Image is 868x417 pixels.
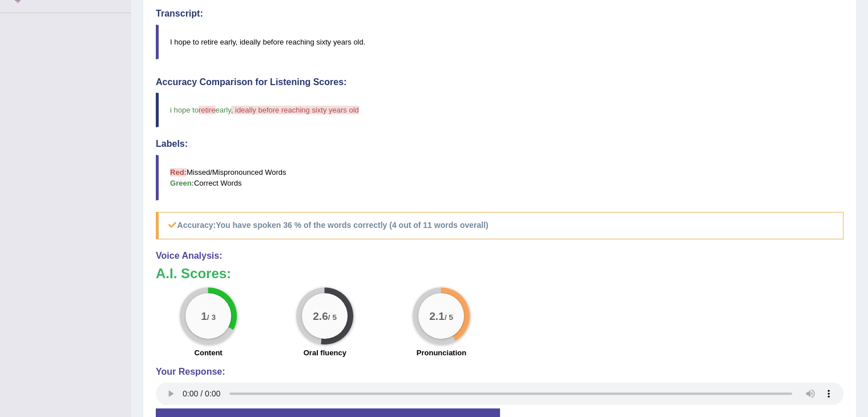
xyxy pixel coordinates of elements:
h4: Accuracy Comparison for Listening Scores: [156,77,843,87]
b: Green: [170,179,194,187]
span: retire [199,106,216,114]
b: Red: [170,168,187,177]
span: , ideally before reaching sixty years old [231,106,359,114]
small: / 3 [207,312,216,321]
big: 2.6 [313,309,328,322]
span: i hope to [170,106,199,114]
label: Pronunciation [417,347,466,358]
h5: Accuracy: [156,212,843,239]
h4: Your Response: [156,367,843,377]
small: / 5 [445,312,453,321]
small: / 5 [328,312,337,321]
b: You have spoken 36 % of the words correctly (4 out of 11 words overall) [216,220,488,230]
label: Oral fluency [304,347,346,358]
big: 1 [201,309,207,322]
blockquote: Missed/Mispronounced Words Correct Words [156,155,843,201]
h4: Labels: [156,139,843,149]
span: early [216,106,231,114]
blockquote: I hope to retire early, ideally before reaching sixty years old. [156,25,843,59]
label: Content [195,347,223,358]
b: A.I. Scores: [156,266,231,281]
h4: Transcript: [156,9,843,19]
big: 2.1 [429,309,445,322]
h4: Voice Analysis: [156,251,843,261]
